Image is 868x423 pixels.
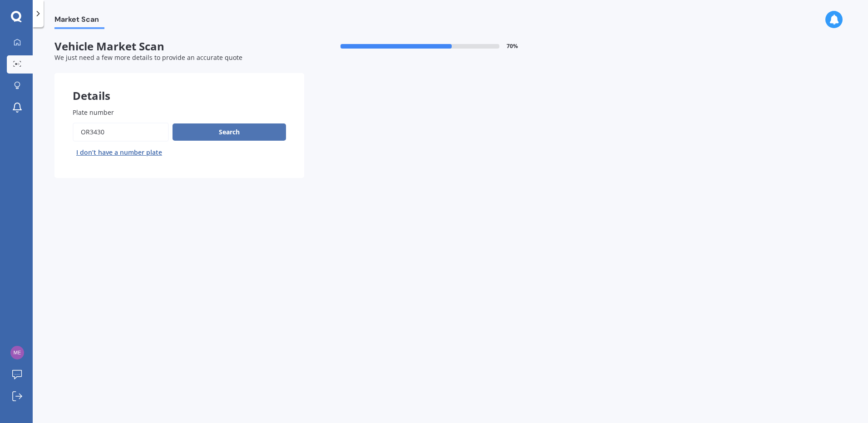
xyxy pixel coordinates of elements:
[73,145,166,160] button: I don’t have a number plate
[10,346,24,359] img: 064c774c2f1eec60eefaa9a5c407dbd2
[54,73,304,100] div: Details
[173,123,286,141] button: Search
[54,15,104,27] span: Market Scan
[73,123,169,142] input: Enter plate number
[73,108,114,117] span: Plate number
[54,53,242,62] span: We just need a few more details to provide an accurate quote
[507,43,518,49] span: 70 %
[54,40,304,53] span: Vehicle Market Scan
